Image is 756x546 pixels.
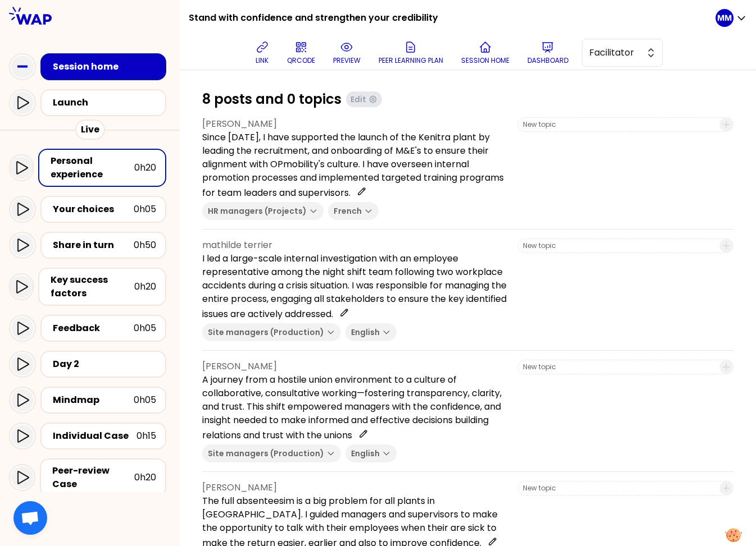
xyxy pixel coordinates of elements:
[134,161,156,175] div: 0h20
[589,46,640,59] span: Facilitator
[202,90,341,108] h1: 8 posts and 0 topics
[582,39,663,67] button: Facilitator
[287,56,315,65] p: QRCODE
[346,91,382,107] button: Edit
[461,56,509,65] p: Session home
[202,202,324,220] button: HR managers (Projects)
[51,273,134,300] div: Key success factors
[523,363,713,371] input: New topic
[717,12,732,24] p: MM
[53,96,161,109] div: Launch
[329,36,365,70] button: preview
[134,393,156,407] div: 0h05
[75,120,105,140] div: Live
[523,241,713,250] input: New topic
[136,429,156,443] div: 0h15
[202,444,341,462] button: Site managers (Production)
[202,360,509,373] p: [PERSON_NAME]
[333,56,361,65] p: preview
[374,36,448,70] button: Peer learning plan
[202,238,509,252] p: mathilde terrier
[345,444,397,462] button: English
[51,154,134,181] div: Personal experience
[52,464,134,491] div: Peer-review Case
[716,9,747,27] button: MM
[202,323,341,341] button: Site managers (Production)
[202,373,509,442] p: A journey from a hostile union environment to a culture of collaborative, consultative working—fo...
[283,36,320,70] button: QRCODE
[523,484,713,493] input: New topic
[345,323,397,341] button: English
[202,131,509,200] p: Since [DATE], I have supported the launch of the Kenitra plant by leading the recruitment, and on...
[53,322,134,335] div: Feedback
[328,202,379,220] button: French
[202,481,509,494] p: [PERSON_NAME]
[53,60,161,74] div: Session home
[134,280,156,293] div: 0h20
[251,36,274,70] button: link
[527,56,568,65] p: Dashboard
[134,322,156,335] div: 0h05
[134,203,156,216] div: 0h05
[53,357,156,371] div: Day 2
[256,56,268,65] p: link
[134,471,156,484] div: 0h20
[379,56,443,65] p: Peer learning plan
[202,117,509,131] p: [PERSON_NAME]
[523,36,573,70] button: Dashboard
[53,429,136,443] div: Individual Case
[134,238,156,252] div: 0h50
[202,252,509,321] p: I led a large-scale internal investigation with an employee representative among the night shift ...
[13,501,47,535] div: Ouvrir le chat
[53,238,134,252] div: Share in turn
[53,203,134,216] div: Your choices
[53,393,134,407] div: Mindmap
[523,120,713,129] input: New topic
[457,36,514,70] button: Session home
